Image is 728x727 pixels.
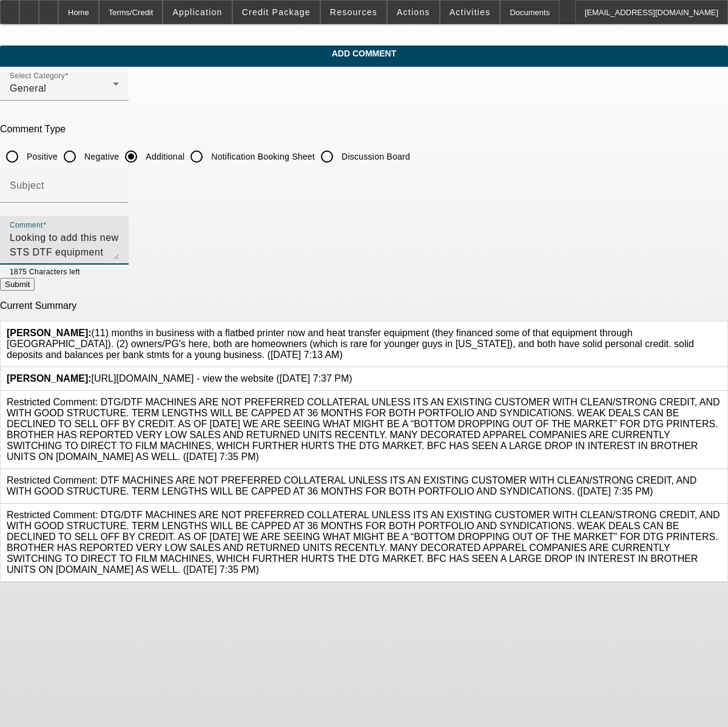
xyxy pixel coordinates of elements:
span: Actions [397,7,430,17]
label: Additional [143,150,184,163]
button: Application [163,1,231,24]
span: Restricted Comment: DTG/DTF MACHINES ARE NOT PREFERRED COLLATERAL UNLESS ITS AN EXISTING CUSTOMER... [7,397,720,462]
button: Activities [440,1,500,24]
span: General [10,83,46,93]
span: Restricted Comment: DTG/DTF MACHINES ARE NOT PREFERRED COLLATERAL UNLESS ITS AN EXISTING CUSTOMER... [7,510,720,575]
button: Actions [388,1,439,24]
mat-label: Comment [10,221,43,229]
button: Resources [321,1,386,24]
mat-hint: 1875 Characters left [10,265,80,278]
label: Discussion Board [339,150,410,163]
button: Credit Package [233,1,320,24]
b: [PERSON_NAME]: [7,373,92,384]
label: Positive [24,150,58,163]
label: Negative [82,150,119,163]
span: (11) months in business with a flatbed printer now and heat transfer equipment (they financed som... [7,328,694,360]
span: [URL][DOMAIN_NAME] - view the website ([DATE] 7:37 PM) [7,373,352,384]
span: Application [172,7,222,17]
label: Notification Booking Sheet [209,150,315,163]
span: Credit Package [242,7,311,17]
b: [PERSON_NAME]: [7,328,92,338]
mat-label: Subject [10,180,44,191]
span: Activities [450,7,491,17]
mat-label: Select Category [10,72,65,80]
span: Restricted Comment: DTF MACHINES ARE NOT PREFERRED COLLATERAL UNLESS ITS AN EXISTING CUSTOMER WIT... [7,475,696,496]
span: Add Comment [9,49,719,58]
span: Resources [330,7,377,17]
